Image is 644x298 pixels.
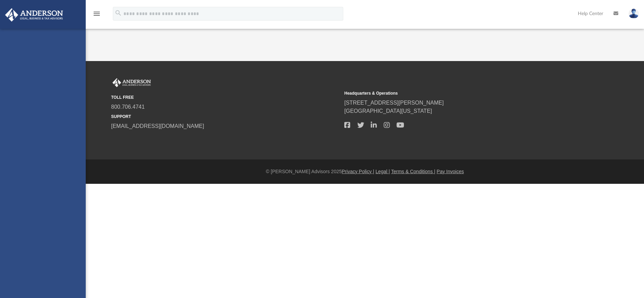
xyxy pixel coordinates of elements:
i: search [115,9,122,17]
i: menu [93,10,101,18]
img: Anderson Advisors Platinum Portal [111,78,152,87]
img: User Pic [629,9,639,19]
small: SUPPORT [111,114,339,120]
small: Headquarters & Operations [344,90,573,96]
a: menu [93,13,101,18]
div: © [PERSON_NAME] Advisors 2025 [86,168,644,175]
a: Legal | [375,169,390,174]
a: [GEOGRAPHIC_DATA][US_STATE] [344,108,432,114]
a: [EMAIL_ADDRESS][DOMAIN_NAME] [111,123,204,129]
small: TOLL FREE [111,94,339,100]
a: Terms & Conditions | [391,169,436,174]
img: Anderson Advisors Platinum Portal [3,8,65,22]
a: Pay Invoices [437,169,464,174]
a: Privacy Policy | [342,169,374,174]
a: [STREET_ADDRESS][PERSON_NAME] [344,100,444,106]
a: 800.706.4741 [111,104,145,110]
